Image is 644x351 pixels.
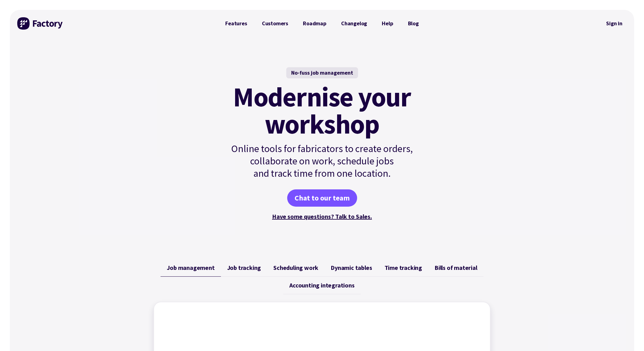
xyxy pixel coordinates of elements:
a: Sign in [602,16,627,31]
img: Factory [17,17,63,30]
mark: Modernise your workshop [233,83,411,138]
span: Bills of material [434,264,477,271]
div: No-fuss job management [286,67,358,78]
span: Job management [167,264,214,271]
span: Accounting integrations [289,282,354,289]
nav: Primary Navigation [218,17,426,30]
a: Roadmap [296,17,334,30]
span: Scheduling work [273,264,318,271]
a: Changelog [334,17,374,30]
nav: Secondary Navigation [602,16,627,31]
span: Job tracking [227,264,261,271]
a: Chat to our team [287,189,357,207]
p: Online tools for fabricators to create orders, collaborate on work, schedule jobs and track time ... [218,142,426,180]
a: Have some questions? Talk to Sales. [272,213,372,220]
span: Time tracking [385,264,422,271]
span: Dynamic tables [331,264,372,271]
a: Blog [401,17,426,30]
a: Help [374,17,400,30]
a: Features [218,17,255,30]
a: Customers [255,17,296,30]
